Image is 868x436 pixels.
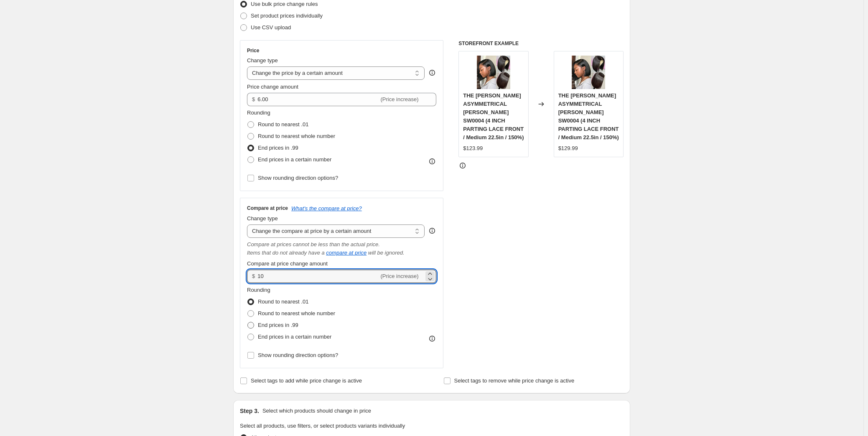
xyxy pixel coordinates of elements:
div: $123.99 [463,144,483,153]
span: Round to nearest .01 [258,121,308,127]
div: $129.99 [558,144,578,153]
span: Select all products, use filters, or select products variants individually [240,423,405,429]
span: Change type [247,215,278,222]
p: Select which products should change in price [262,407,371,415]
h6: STOREFRONT EXAMPLE [458,40,624,47]
span: End prices in .99 [258,322,298,328]
span: $ [252,273,255,279]
span: THE [PERSON_NAME] ASYMMETRICAL [PERSON_NAME] SW0004 (4 INCH PARTING LACE FRONT / Medium 22.5in / ... [558,92,619,140]
button: compare at price [326,250,367,256]
span: Set product prices individually [251,13,323,19]
span: Change type [247,57,278,64]
button: What's the compare at price? [291,205,362,212]
span: Select tags to add while price change is active [251,377,362,384]
span: (Price increase) [381,96,419,102]
h3: Price [247,47,259,54]
input: -10.00 [257,93,379,106]
input: -10.00 [257,270,379,283]
span: (Price increase) [381,273,419,279]
span: Use bulk price change rules [251,1,318,7]
span: Use CSV upload [251,24,291,31]
i: will be ignored. [368,250,405,256]
h2: Step 3. [240,407,259,415]
span: THE [PERSON_NAME] ASYMMETRICAL [PERSON_NAME] SW0004 (4 INCH PARTING LACE FRONT / Medium 22.5in / ... [463,92,524,140]
span: Round to nearest whole number [258,133,335,139]
div: help [428,69,436,77]
span: End prices in a certain number [258,334,331,340]
span: $ [252,96,255,102]
span: Compare at price change amount [247,260,328,267]
span: Show rounding direction options? [258,175,338,181]
span: Price change amount [247,84,298,90]
span: End prices in a certain number [258,156,331,163]
span: Round to nearest whole number [258,310,335,316]
h3: Compare at price [247,205,288,212]
span: Round to nearest .01 [258,298,308,305]
img: the-rihanna-asymmetrical-bob-wig-sw0004-superbwigs-820_80x.jpg [477,56,510,89]
i: Compare at prices cannot be less than the actual price. [247,241,380,247]
i: Items that do not already have a [247,250,325,256]
span: Select tags to remove while price change is active [454,377,575,384]
span: Show rounding direction options? [258,352,338,358]
span: Rounding [247,287,270,293]
span: Rounding [247,110,270,116]
img: the-rihanna-asymmetrical-bob-wig-sw0004-superbwigs-820_80x.jpg [572,56,605,89]
div: help [428,227,436,235]
span: End prices in .99 [258,145,298,151]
